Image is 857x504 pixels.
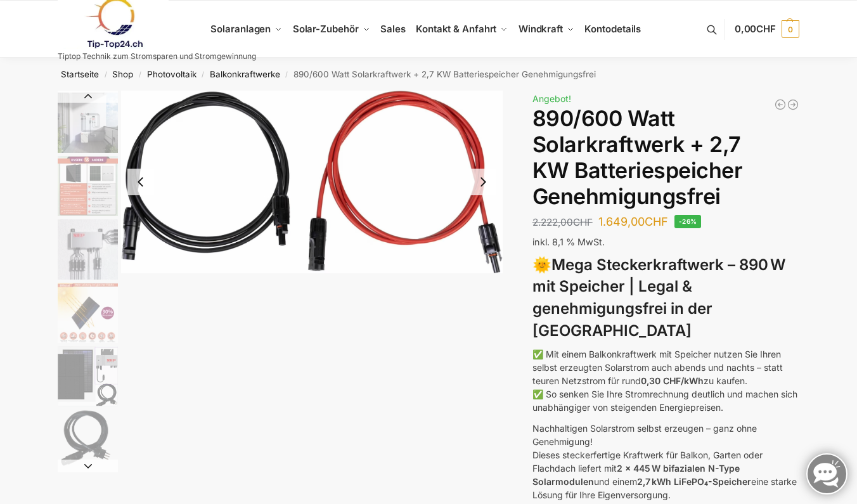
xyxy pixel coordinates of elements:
[532,216,593,228] bdi: 2.222,00
[58,460,118,472] button: Next slide
[573,216,593,228] span: CHF
[121,91,503,273] li: 8 / 12
[58,53,256,60] p: Tiptop Technik zum Stromsparen und Stromgewinnung
[55,217,118,281] li: 4 / 12
[532,347,799,414] p: ✅ Mit einem Balkonkraftwerk mit Speicher nutzen Sie Ihren selbst erzeugten Solarstrom auch abends...
[532,106,799,209] h1: 890/600 Watt Solarkraftwerk + 2,7 KW Batteriespeicher Genehmigungsfrei
[470,169,496,195] button: Next slide
[774,98,787,111] a: Balkonkraftwerk 600/810 Watt Fullblack
[641,375,704,386] strong: 0,30 CHF/kWh
[416,23,496,35] span: Kontakt & Anfahrt
[375,1,411,58] a: Sales
[58,156,118,216] img: Bificial im Vergleich zu billig Modulen
[645,215,668,228] span: CHF
[58,283,118,343] img: Bificial 30 % mehr Leistung
[58,93,118,153] img: Balkonkraftwerk mit 2,7kw Speicher
[532,463,740,487] strong: 2 x 445 W bifazialen N-Type Solarmodulen
[735,10,799,48] a: 0,00CHF 0
[579,1,646,58] a: Kontodetails
[55,344,118,408] li: 6 / 12
[210,69,280,79] a: Balkonkraftwerke
[55,408,118,471] li: 7 / 12
[532,236,605,247] span: inkl. 8,1 % MwSt.
[674,215,702,228] span: -26%
[61,69,99,79] a: Startseite
[532,255,785,340] strong: Mega Steckerkraftwerk – 890 W mit Speicher | Legal & genehmigungsfrei in der [GEOGRAPHIC_DATA]
[55,154,118,217] li: 3 / 12
[280,70,293,80] span: /
[519,23,563,35] span: Windkraft
[513,1,580,58] a: Windkraft
[584,23,641,35] span: Kontodetails
[112,69,133,79] a: Shop
[127,169,154,195] button: Previous slide
[293,23,359,35] span: Solar-Zubehör
[58,219,118,280] img: BDS1000
[411,1,513,58] a: Kontakt & Anfahrt
[133,70,146,80] span: /
[756,23,776,35] span: CHF
[55,281,118,344] li: 5 / 12
[35,58,822,91] nav: Breadcrumb
[197,70,210,80] span: /
[532,254,799,342] h3: 🌞
[58,410,118,470] img: Anschlusskabel-3meter
[598,215,668,228] bdi: 1.649,00
[58,90,118,103] button: Previous slide
[787,98,799,111] a: Balkonkraftwerk 890 Watt Solarmodulleistung mit 2kW/h Zendure Speicher
[380,23,406,35] span: Sales
[288,1,375,58] a: Solar-Zubehör
[782,20,799,38] span: 0
[58,346,118,406] img: Balkonkraftwerk 860
[532,93,571,104] span: Angebot!
[121,91,503,273] img: Anschlusskabel
[99,70,112,80] span: /
[147,69,197,79] a: Photovoltaik
[637,476,751,487] strong: 2,7 kWh LiFePO₄-Speicher
[735,23,776,35] span: 0,00
[55,91,118,154] li: 2 / 12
